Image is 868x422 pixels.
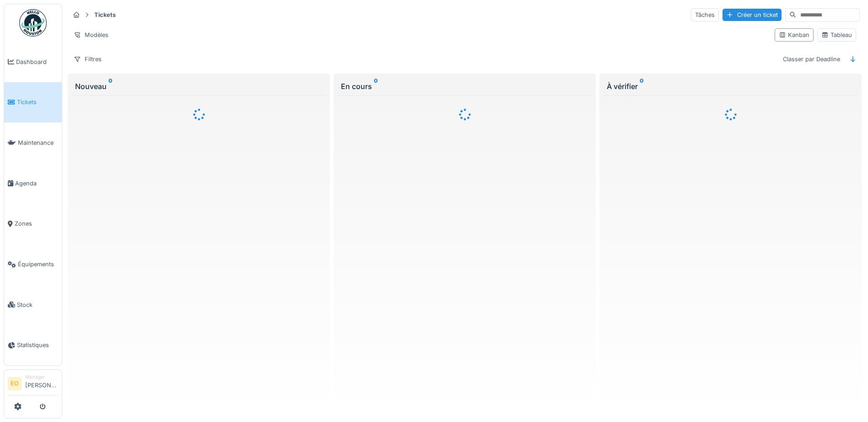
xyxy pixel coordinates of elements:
[16,58,58,66] span: Dashboard
[4,42,62,82] a: Dashboard
[8,377,22,390] li: EO
[341,81,588,92] div: En cours
[91,11,119,19] strong: Tickets
[640,81,644,92] sup: 0
[75,81,323,92] div: Nouveau
[15,219,58,228] span: Zones
[4,285,62,325] a: Stock
[17,341,58,349] span: Statistiques
[722,9,782,21] div: Créer un ticket
[691,8,719,21] div: Tâches
[19,9,47,37] img: Badge_color-CXgf-gQk.svg
[4,325,62,366] a: Statistiques
[25,374,58,393] li: [PERSON_NAME]
[779,53,844,66] div: Classer par Deadline
[821,31,852,39] div: Tableau
[779,31,809,39] div: Kanban
[4,82,62,123] a: Tickets
[70,53,106,66] div: Filtres
[374,81,378,92] sup: 0
[70,28,113,42] div: Modèles
[15,179,58,188] span: Agenda
[17,301,58,309] span: Stock
[108,81,113,92] sup: 0
[4,122,62,163] a: Maintenance
[8,374,58,396] a: EO Manager[PERSON_NAME]
[18,260,58,269] span: Équipements
[4,163,62,204] a: Agenda
[18,138,58,147] span: Maintenance
[25,374,58,380] div: Manager
[607,81,854,92] div: À vérifier
[17,98,58,106] span: Tickets
[4,244,62,285] a: Équipements
[4,204,62,244] a: Zones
